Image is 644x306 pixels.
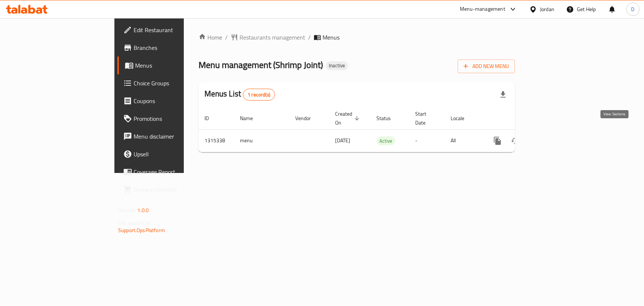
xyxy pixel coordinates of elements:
th: Actions [483,107,565,130]
span: Menu management ( Shrimp Joint ) [199,57,323,73]
div: Menu-management [460,5,505,14]
span: [DATE] [335,136,350,145]
td: menu [234,129,289,152]
span: Inactive [326,62,348,69]
span: Promotions [134,114,216,123]
a: Choice Groups [117,74,222,92]
span: Upsell [134,150,216,159]
span: Menu disclaimer [134,132,216,141]
span: Status [376,114,400,123]
a: Coupons [117,92,222,110]
span: Edit Restaurant [134,25,216,34]
span: Restaurants management [240,33,305,42]
div: Jordan [540,5,554,13]
td: - [409,129,445,152]
span: Choice Groups [134,79,216,88]
li: / [225,33,228,42]
span: Get support on: [118,218,152,228]
li: / [308,33,311,42]
button: more [489,132,506,150]
span: Created On [335,109,362,127]
a: Menu disclaimer [117,127,222,145]
span: Vendor [295,114,320,123]
div: Export file [494,86,512,103]
span: Menus [323,33,340,42]
a: Upsell [117,145,222,163]
a: Support.OpsPlatform [118,225,165,235]
div: Inactive [326,61,348,70]
a: Branches [117,39,222,57]
a: Edit Restaurant [117,21,222,39]
span: Active [376,137,395,145]
button: Change Status [506,132,524,150]
span: 1.0.0 [137,205,149,215]
span: ID [204,114,218,123]
nav: breadcrumb [199,33,515,42]
span: Locale [451,114,474,123]
a: Menus [117,57,222,74]
span: Version: [118,205,136,215]
span: D [631,5,634,13]
span: Name [240,114,262,123]
a: Restaurants management [231,33,305,42]
td: All [445,129,483,152]
div: Total records count [243,89,275,101]
span: Menus [135,61,216,70]
a: Grocery Checklist [117,181,222,198]
h2: Menus List [204,88,275,101]
span: Coupons [134,96,216,105]
span: Add New Menu [464,62,509,71]
button: Add New Menu [458,59,515,73]
span: Start Date [415,109,436,127]
span: Branches [134,43,216,52]
a: Coverage Report [117,163,222,181]
div: Active [376,136,395,145]
span: 1 record(s) [243,91,275,98]
span: Grocery Checklist [134,185,216,194]
span: Coverage Report [134,167,216,176]
a: Promotions [117,110,222,127]
table: enhanced table [199,107,565,152]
